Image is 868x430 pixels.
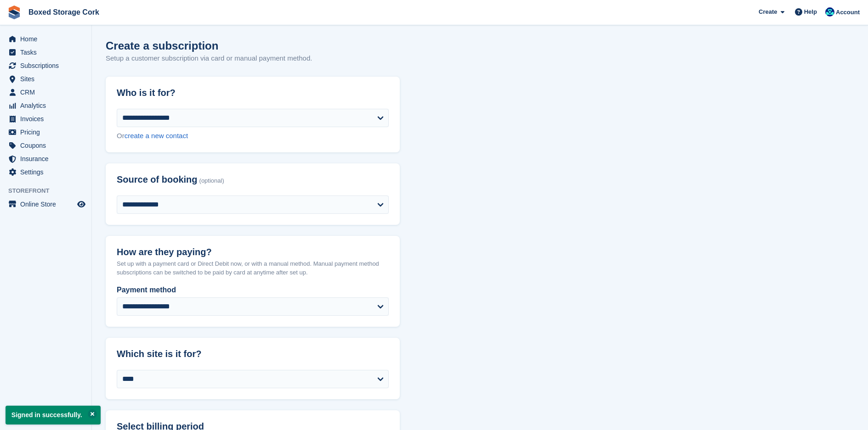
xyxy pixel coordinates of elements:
[117,174,198,185] span: Source of booking
[117,247,389,257] h2: How are they paying?
[804,7,817,17] span: Help
[5,46,87,59] a: menu
[8,186,91,195] span: Storefront
[5,99,87,112] a: menu
[117,285,389,296] label: Payment method
[25,5,103,20] a: Boxed Storage Cork
[6,406,101,424] p: Signed in successfully.
[759,7,777,17] span: Create
[106,39,218,52] h1: Create a subscription
[20,126,75,139] span: Pricing
[5,73,87,85] a: menu
[5,112,87,125] a: menu
[836,8,860,17] span: Account
[20,166,75,179] span: Settings
[106,53,312,64] p: Setup a customer subscription via card or manual payment method.
[5,33,87,45] a: menu
[7,6,21,19] img: stora-icon-8386f47178a22dfd0bd8f6a31ec36ba5ce8667c1dd55bd0f319d3a0aa187defe.svg
[20,59,75,72] span: Subscriptions
[5,86,87,99] a: menu
[5,59,87,72] a: menu
[20,73,75,85] span: Sites
[20,198,75,211] span: Online Store
[20,46,75,59] span: Tasks
[5,126,87,139] a: menu
[5,198,87,211] a: menu
[117,349,389,359] h2: Which site is it for?
[20,139,75,152] span: Coupons
[20,112,75,125] span: Invoices
[20,86,75,99] span: CRM
[76,199,87,210] a: Preview store
[5,139,87,152] a: menu
[5,152,87,165] a: menu
[117,259,389,277] p: Set up with a payment card or Direct Debit now, or with a manual method. Manual payment method su...
[125,132,188,140] a: create a new contact
[117,131,389,141] div: Or
[5,166,87,179] a: menu
[20,152,75,165] span: Insurance
[199,178,224,184] span: (optional)
[825,7,834,17] img: Vincent
[117,88,389,98] h2: Who is it for?
[20,33,75,45] span: Home
[20,99,75,112] span: Analytics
